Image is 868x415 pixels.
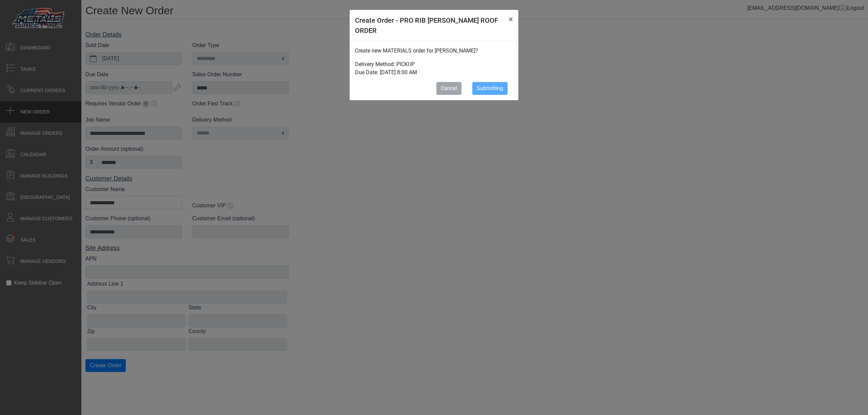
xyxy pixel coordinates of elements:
[472,82,508,95] button: Submitting
[355,47,513,55] p: Create new MATERIALS order for [PERSON_NAME]?
[477,85,503,91] span: Submitting
[355,15,503,36] h5: Create Order - PRO RIB [PERSON_NAME] ROOF ORDER
[503,10,518,29] button: Close
[436,82,461,95] button: Cancel
[355,60,513,77] p: Delivery Method: PICKUP Due Date: [DATE] 8:00 AM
